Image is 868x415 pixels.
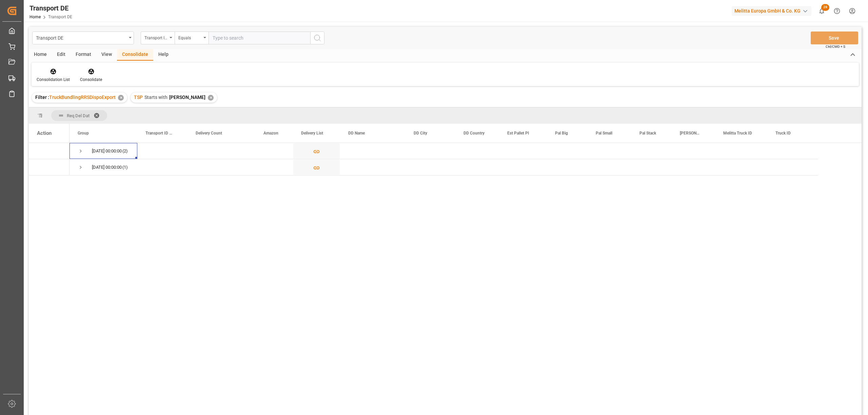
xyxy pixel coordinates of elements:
span: Group [78,131,89,136]
div: Transport ID Logward [144,33,167,41]
span: (2) [122,143,128,159]
span: (1) [122,160,128,175]
div: ✕ [208,95,214,101]
span: Transport ID Logward [145,131,173,136]
div: Consolidation List [37,77,70,83]
button: Save [811,32,858,44]
div: Help [153,49,174,61]
div: Press SPACE to select this row. [70,143,818,159]
button: Help Center [829,3,845,19]
span: DD City [414,131,427,136]
input: Type to search [209,32,310,44]
span: Truck ID [775,131,791,136]
span: Amazon [263,131,278,136]
div: Format [71,49,96,61]
span: TruckBundlingRRSDispoExport [49,95,116,100]
button: open menu [141,32,175,44]
div: ✕ [118,95,124,101]
span: TSP [134,95,143,100]
a: Home [29,15,41,19]
span: Starts with [144,95,167,100]
span: Delivery Count [196,131,222,136]
span: DD Name [348,131,365,136]
div: Press SPACE to select this row. [29,143,70,159]
button: search button [310,32,324,44]
div: [DATE] 00:00:00 [92,160,122,175]
div: Melitta Europa GmbH & Co. KG [732,6,811,16]
span: [PERSON_NAME] [169,95,205,100]
span: DD Country [463,131,485,136]
span: Est Pallet Pl [507,131,529,136]
span: Req Del Dat [67,113,90,118]
div: [DATE] 00:00:00 [92,143,122,159]
span: Pal Stack [639,131,656,136]
button: open menu [32,32,134,44]
button: Melitta Europa GmbH & Co. KG [732,4,814,17]
div: Transport DE [29,3,72,13]
div: Equals [178,33,201,41]
div: Consolidate [80,77,102,83]
button: show 28 new notifications [814,3,829,19]
button: open menu [175,32,209,44]
div: Action [37,130,52,136]
div: Transport DE [36,33,126,42]
div: Edit [52,49,71,61]
span: Ctrl/CMD + S [826,44,845,49]
span: Pal Small [596,131,612,136]
span: [PERSON_NAME] [680,131,701,136]
div: Consolidate [117,49,153,61]
span: Filter : [35,95,49,100]
span: Delivery List [301,131,323,136]
div: View [96,49,117,61]
div: Press SPACE to select this row. [29,159,70,175]
span: Pal Big [555,131,568,136]
div: Home [29,49,52,61]
span: 28 [821,4,829,11]
div: Press SPACE to select this row. [70,159,818,175]
span: Melitta Truck ID [723,131,752,136]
